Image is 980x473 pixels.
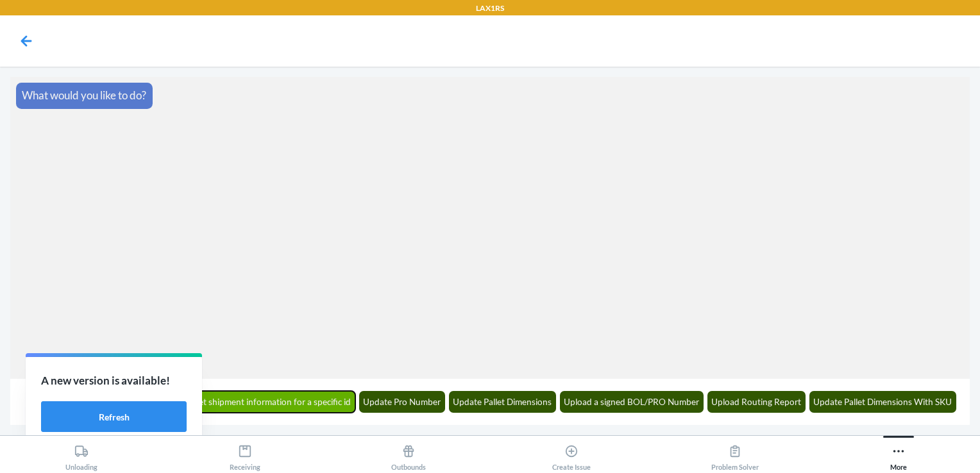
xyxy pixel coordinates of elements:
div: Receiving [230,439,260,471]
button: Update Pallet Dimensions With SKU [809,391,957,413]
button: Problem Solver [654,436,817,471]
button: Refresh [41,401,187,432]
div: Problem Solver [711,439,759,471]
button: Receiving [164,436,327,471]
button: Get shipment information for a specific id [189,391,356,413]
button: Outbounds [326,436,490,471]
button: Upload Routing Report [707,391,806,413]
p: LAX1RS [476,3,504,14]
button: Create Issue [490,436,654,471]
p: What would you like to do? [22,87,146,104]
div: Unloading [65,439,97,471]
div: Create Issue [552,439,591,471]
button: Upload a signed BOL/PRO Number [560,391,704,413]
div: Outbounds [391,439,426,471]
button: More [816,436,980,471]
p: A new version is available! [41,372,187,389]
div: More [890,439,907,471]
button: Update Pallet Dimensions [449,391,557,413]
button: Update Pro Number [359,391,446,413]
